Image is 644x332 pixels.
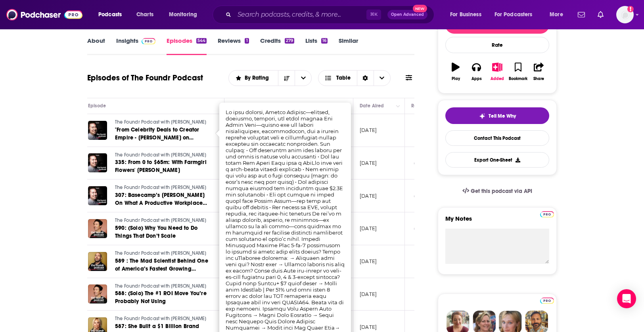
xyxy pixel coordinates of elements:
span: The Foundr Podcast with [PERSON_NAME] [115,152,206,158]
div: Reach [411,101,426,111]
svg: Add a profile image [627,6,634,12]
a: Get this podcast via API [456,181,539,201]
a: Show notifications dropdown [575,8,588,21]
a: The Foundr Podcast with [PERSON_NAME] [115,119,210,126]
h1: Episodes of The Foundr Podcast [87,73,203,83]
a: Lists16 [305,37,328,55]
button: tell me why sparkleTell Me Why [445,107,549,124]
img: Podchaser Pro [540,298,554,304]
span: More [550,9,563,20]
a: "From Celebrity Deals to Creator Empire - [PERSON_NAME] on Building 'Hot Smart Rich'" [115,126,210,142]
button: Apps [466,57,487,86]
a: 335: From 0 to $65m: With Farmgirl Flowers' [PERSON_NAME] [115,158,210,174]
div: Date Aired [360,101,384,111]
span: The Foundr Podcast with [PERSON_NAME] [115,250,206,256]
span: Get this podcast via API [471,188,532,195]
span: The Foundr Podcast with [PERSON_NAME] [115,218,206,223]
a: The Foundr Podcast with [PERSON_NAME] [115,315,210,322]
a: 590: (Solo) Why You Need to Do Things That Don’t Scale [115,224,210,240]
span: "From Celebrity Deals to Creator Empire - [PERSON_NAME] on Building 'Hot Smart Rich'" [115,126,199,149]
button: open menu [93,8,132,21]
button: Column Actions [342,101,351,111]
p: [DATE] [360,127,377,134]
div: Apps [471,76,482,81]
a: The Foundr Podcast with [PERSON_NAME] [115,217,210,224]
img: Podchaser - Follow, Share and Rate Podcasts [6,7,82,22]
span: ⌘ K [366,10,381,20]
a: The Foundr Podcast with [PERSON_NAME] [115,152,210,159]
a: 589 : The Mad Scientist Behind One of America’s Fastest Growing Supplement Brands | [PERSON_NAME]... [115,257,210,273]
button: open menu [544,8,573,21]
span: 590: (Solo) Why You Need to Do Things That Don’t Scale [115,225,197,239]
p: [DATE] [360,291,377,298]
button: Column Actions [393,101,403,111]
span: 588: (Solo) The #1 ROI Move You’re Probably Not Using [115,290,207,305]
span: The Foundr Podcast with [PERSON_NAME] [115,316,206,321]
div: Sort Direction [357,71,374,86]
span: 307: Basecamp’s [PERSON_NAME] On What A Productive Workplace Should Look Like [115,192,207,214]
a: Show notifications dropdown [594,8,607,21]
span: The Foundr Podcast with [PERSON_NAME] [115,283,206,289]
div: Unavailable [414,160,443,166]
button: Added [487,57,508,86]
button: Show profile menu [616,6,634,23]
p: [DATE] [360,225,377,232]
a: Charts [131,8,158,21]
div: Bookmark [509,76,527,81]
button: open menu [445,8,491,21]
div: Share [533,76,544,81]
button: Export One-Sheet [445,152,549,168]
a: Similar [339,37,358,55]
label: My Notes [445,215,549,229]
a: Reviews1 [218,37,249,55]
a: Contact This Podcast [445,130,549,146]
div: Episode [88,101,106,111]
span: 335: From 0 to $65m: With Farmgirl Flowers' [PERSON_NAME] [115,159,207,174]
span: 589 : The Mad Scientist Behind One of America’s Fastest Growing Supplement Brands | [PERSON_NAME]... [115,258,208,288]
div: 544 [196,38,207,44]
a: The Foundr Podcast with [PERSON_NAME] [115,184,210,191]
img: User Profile [616,6,634,23]
a: Credits279 [260,37,294,55]
div: 16 [321,38,328,44]
button: Sort Direction [278,71,295,86]
p: [DATE] [360,324,377,330]
div: Unavailable [414,225,443,232]
span: New [413,5,427,12]
span: For Podcasters [494,9,533,20]
a: Pro website [540,296,554,304]
span: The Foundr Podcast with [PERSON_NAME] [115,119,206,125]
button: Share [529,57,549,86]
img: Podchaser Pro [540,211,554,218]
p: [DATE] [360,160,377,166]
div: Unavailable [414,193,443,199]
span: Podcasts [98,9,122,20]
button: open menu [163,8,207,21]
span: Table [336,75,351,81]
a: Pro website [540,210,554,218]
span: Monitoring [169,9,197,20]
button: Open AdvancedNew [387,10,427,19]
a: The Foundr Podcast with [PERSON_NAME] [115,250,210,257]
button: open menu [295,71,311,86]
span: For Business [450,9,481,20]
div: 1 [245,38,249,44]
h2: Choose List sort [228,70,312,86]
a: 588: (Solo) The #1 ROI Move You’re Probably Not Using [115,290,210,305]
a: 307: Basecamp’s [PERSON_NAME] On What A Productive Workplace Should Look Like [115,191,210,207]
a: Episodes544 [167,37,207,55]
div: Open Intercom Messenger [617,289,636,308]
div: 279 [285,38,294,44]
button: Choose View [318,70,391,86]
p: [DATE] [360,258,377,265]
span: Open Advanced [391,13,424,17]
button: open menu [489,8,544,21]
span: Tell Me Why [489,113,516,119]
div: Play [452,76,460,81]
div: Description [231,101,256,111]
span: By Rating [245,75,272,81]
div: Added [491,76,504,81]
button: Bookmark [508,57,528,86]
